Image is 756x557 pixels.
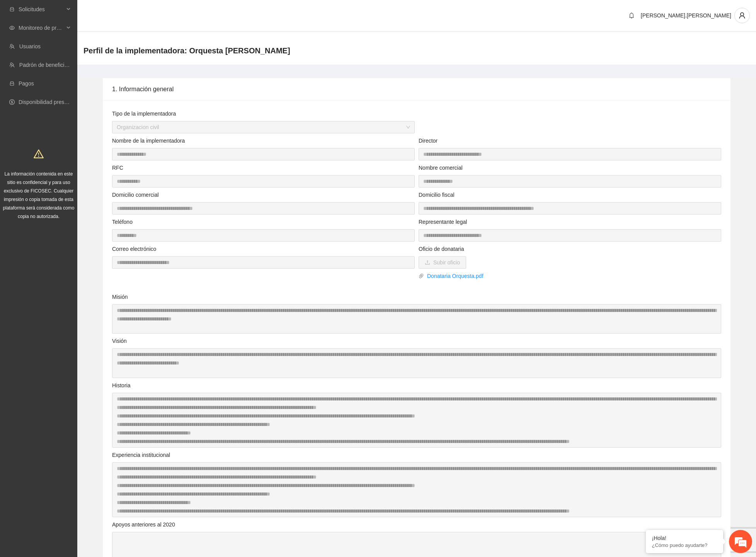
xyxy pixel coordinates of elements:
label: Nombre de la implementadora [112,136,185,145]
label: Experiencia institucional [112,451,170,459]
label: Misión [112,293,128,301]
label: Apoyos anteriores al 2020 [112,520,175,529]
label: Domicilio comercial [112,191,159,199]
span: warning [34,149,44,159]
a: Padrón de beneficiarios [19,62,76,68]
label: Director [419,136,438,145]
div: 1. Información general [112,78,721,100]
span: inbox [9,7,15,12]
a: Pagos [19,80,34,87]
div: ¡Hola! [652,535,717,541]
span: bell [626,12,637,19]
span: uploadSubir oficio [419,259,466,266]
label: Visión [112,337,127,345]
span: Organizacion civil [117,121,410,133]
button: uploadSubir oficio [419,256,466,269]
span: eye [9,25,15,31]
label: RFC [112,164,123,172]
button: user [734,8,750,23]
span: Perfil de la implementadora: Orquesta de Paz [83,44,290,57]
label: Nombre comercial [419,164,463,172]
p: ¿Cómo puedo ayudarte? [652,542,717,548]
label: Oficio de donataria [419,245,464,253]
a: Disponibilidad presupuestal [19,99,85,105]
label: Teléfono [112,218,133,226]
label: Correo electrónico [112,245,156,253]
label: Representante legal [419,218,467,226]
button: bell [625,9,638,22]
a: Donataria Orquesta.pdf [424,272,721,280]
span: Solicitudes [19,2,64,17]
span: Monitoreo de proyectos [19,20,64,36]
span: user [735,12,749,19]
label: Domicilio fiscal [419,191,455,199]
a: Usuarios [19,43,41,49]
span: La información contenida en este sitio es confidencial y para uso exclusivo de FICOSEC. Cualquier... [3,171,75,219]
label: Historia [112,381,130,390]
label: Tipo de la implementadora [112,109,176,118]
span: [PERSON_NAME].[PERSON_NAME] [641,12,731,19]
span: paper-clip [419,273,424,279]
